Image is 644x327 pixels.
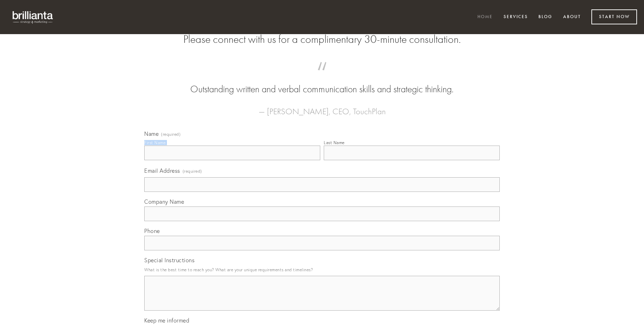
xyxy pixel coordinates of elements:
[155,96,489,118] figcaption: — [PERSON_NAME], CEO, TouchPlan
[155,69,489,83] span: “
[7,7,59,27] img: brillianta - research, strategy, marketing
[144,227,160,234] span: Phone
[591,9,637,24] a: Start Now
[183,166,202,176] span: (required)
[144,257,194,264] span: Special Instructions
[473,11,497,23] a: Home
[324,140,345,145] div: Last Name
[144,140,166,145] div: First Name
[155,69,489,96] blockquote: Outstanding written and verbal communication skills and strategic thinking.
[161,132,181,137] span: (required)
[499,11,532,23] a: Services
[534,11,557,23] a: Blog
[144,33,500,46] h2: Please connect with us for a complimentary 30-minute consultation.
[144,130,159,137] span: Name
[144,198,184,205] span: Company Name
[144,317,189,324] span: Keep me informed
[144,265,500,274] p: What is the best time to reach you? What are your unique requirements and timelines?
[144,167,180,174] span: Email Address
[559,11,585,23] a: About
